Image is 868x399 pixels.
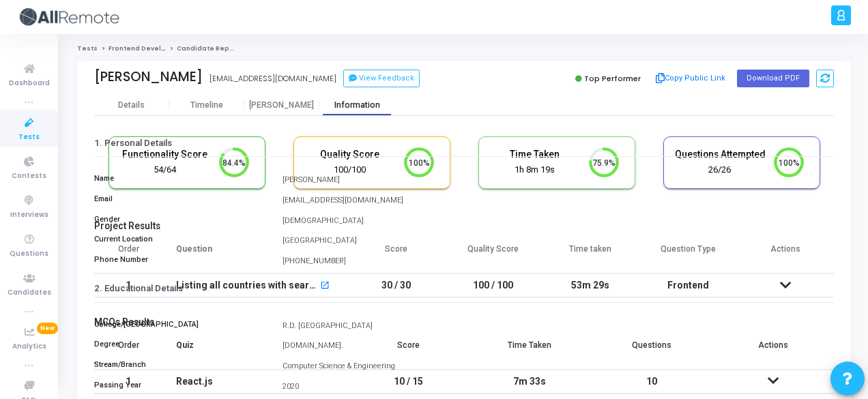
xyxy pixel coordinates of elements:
span: New [37,323,58,334]
span: Candidate Report [177,44,240,53]
span: Candidates [8,287,51,299]
button: View Feedback [343,70,420,87]
div: Timeline [190,100,223,110]
div: [DOMAIN_NAME]. [276,340,841,352]
button: Copy Public Link [652,68,730,89]
div: [GEOGRAPHIC_DATA] [276,235,841,247]
span: Interviews [10,209,48,221]
div: R.D. [GEOGRAPHIC_DATA] [276,321,841,332]
div: [EMAIL_ADDRESS][DOMAIN_NAME] [276,195,841,207]
div: [PHONE_NUMBER] [276,256,841,267]
div: [EMAIL_ADDRESS][DOMAIN_NAME] [209,73,336,85]
h3: 1. Personal Details [94,138,834,149]
h6: Current Location [87,235,276,243]
a: Frontend Developer (L4) [108,44,192,53]
h6: Gender [87,215,276,224]
span: Contests [12,171,46,182]
h6: Phone Number [87,255,276,264]
h6: Degree [87,340,276,349]
a: Tests [77,44,98,53]
h3: 2. Educational Details [94,283,834,294]
div: [PERSON_NAME] [276,175,841,186]
h6: Passing Year [87,381,276,389]
div: 2020 [276,381,841,393]
h6: Name [87,174,276,183]
span: Questions [10,248,48,260]
div: Information [319,100,394,110]
div: [PERSON_NAME] [244,100,319,110]
span: Top Performer [584,73,641,84]
div: [DEMOGRAPHIC_DATA] [276,216,841,227]
h6: Stream/Branch [87,360,276,369]
h6: College/[GEOGRAPHIC_DATA] [87,320,276,329]
span: Dashboard [9,78,50,89]
button: Download PDF [737,70,809,87]
div: Computer Science & Engineering [276,361,841,372]
span: Analytics [12,341,46,353]
div: [PERSON_NAME] [94,69,203,85]
div: Details [118,100,145,110]
img: logo [17,3,119,31]
h6: Email [87,194,276,203]
nav: breadcrumb [77,44,851,53]
span: Tests [18,132,40,143]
